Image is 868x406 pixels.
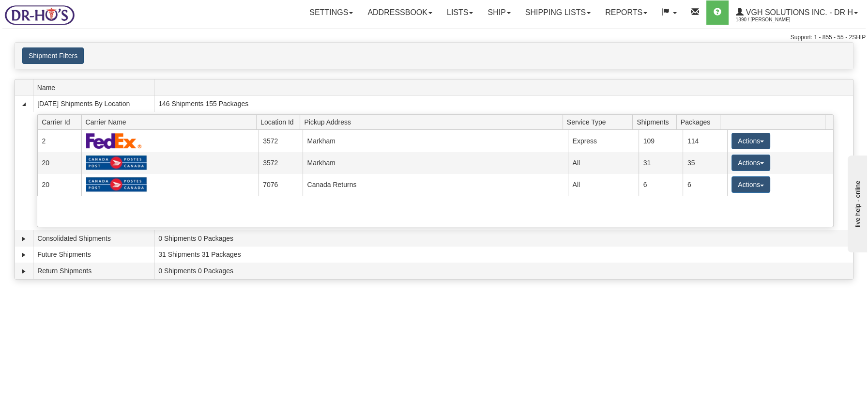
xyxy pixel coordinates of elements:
[154,263,853,279] td: 0 Shipments 0 Packages
[19,266,29,276] a: Expand
[19,234,29,244] a: Expand
[480,0,518,25] a: Ship
[22,47,84,64] button: Shipment Filters
[259,174,303,196] td: 7076
[7,8,90,16] div: live help - online
[567,114,633,129] span: Service Type
[639,130,683,152] td: 109
[302,0,360,25] a: Settings
[518,0,598,25] a: Shipping lists
[2,33,866,42] div: Support: 1 - 855 - 55 - 2SHIP
[19,99,29,109] a: Collapse
[259,130,303,152] td: 3572
[42,114,81,129] span: Carrier Id
[360,0,440,25] a: Addressbook
[731,176,770,193] button: Actions
[37,174,81,196] td: 20
[303,152,568,174] td: Markham
[19,250,29,260] a: Expand
[744,8,853,16] span: VGH Solutions Inc. - Dr H
[683,174,727,196] td: 6
[568,174,639,196] td: All
[86,133,142,149] img: FedEx Express®
[568,130,639,152] td: Express
[33,230,154,247] td: Consolidated Shipments
[33,263,154,279] td: Return Shipments
[598,0,655,25] a: Reports
[736,15,808,25] span: 1890 / [PERSON_NAME]
[37,130,81,152] td: 2
[33,95,154,112] td: [DATE] Shipments By Location
[681,114,720,129] span: Packages
[2,2,76,27] img: logo1890.jpg
[639,152,683,174] td: 31
[637,114,676,129] span: Shipments
[260,114,300,129] span: Location Id
[86,155,147,171] img: Canada Post
[568,152,639,174] td: All
[304,114,563,129] span: Pickup Address
[729,0,865,25] a: VGH Solutions Inc. - Dr H 1890 / [PERSON_NAME]
[683,130,727,152] td: 114
[33,247,154,263] td: Future Shipments
[37,80,154,95] span: Name
[154,95,853,112] td: 146 Shipments 155 Packages
[154,230,853,247] td: 0 Shipments 0 Packages
[683,152,727,174] td: 35
[731,155,770,171] button: Actions
[86,114,257,129] span: Carrier Name
[639,174,683,196] td: 6
[259,152,303,174] td: 3572
[303,130,568,152] td: Markham
[154,247,853,263] td: 31 Shipments 31 Packages
[440,0,480,25] a: Lists
[846,154,867,252] iframe: chat widget
[731,133,770,149] button: Actions
[86,177,147,192] img: Canada Post
[303,174,568,196] td: Canada Returns
[37,152,81,174] td: 20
